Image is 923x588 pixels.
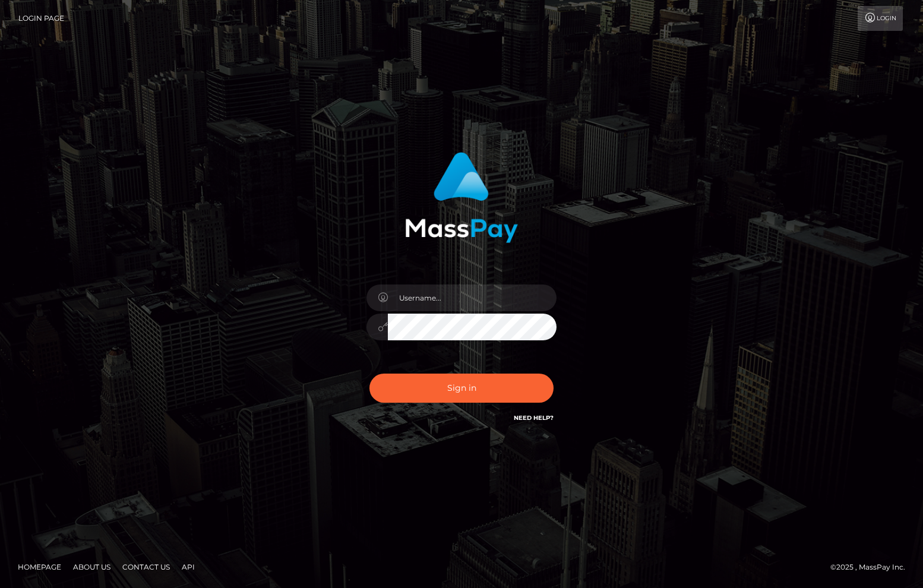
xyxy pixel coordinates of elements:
[68,558,115,576] a: About Us
[514,414,554,422] a: Need Help?
[118,558,175,576] a: Contact Us
[405,152,518,243] img: MassPay Login
[177,558,200,576] a: API
[13,558,66,576] a: Homepage
[830,561,914,574] div: © 2025 , MassPay Inc.
[388,284,557,311] input: Username...
[858,6,903,31] a: Login
[18,6,64,31] a: Login Page
[369,374,554,403] button: Sign in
